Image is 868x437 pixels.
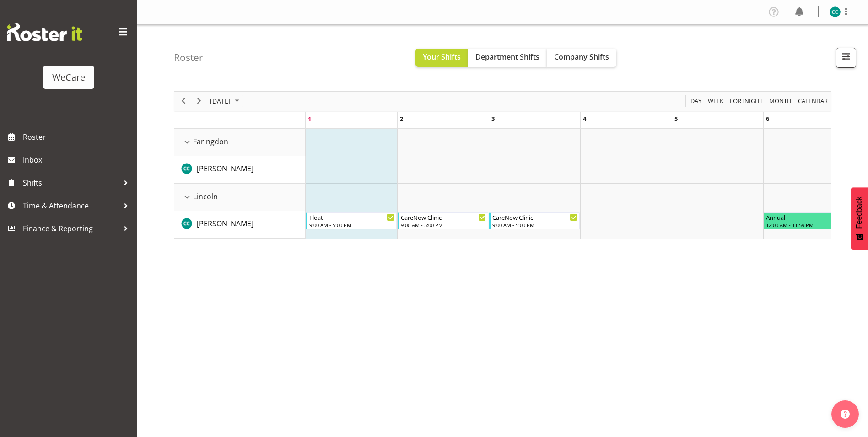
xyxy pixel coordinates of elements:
button: Filter Shifts [836,48,856,68]
span: Day [690,95,702,107]
span: Wednesday, October 1, 2025 [308,115,311,123]
button: Next [193,95,205,107]
button: Company Shifts [547,49,616,67]
span: Month [768,95,793,107]
span: Thursday, October 2, 2025 [400,115,403,123]
div: 12:00 AM - 11:59 PM [766,221,852,229]
div: of October 2025 [174,91,831,239]
span: Faringdon [193,136,228,147]
button: Previous [178,95,190,107]
td: Faringdon resource [174,129,306,156]
div: 9:00 AM - 5:00 PM [492,221,577,229]
div: 9:00 AM - 5:00 PM [309,221,394,229]
span: Time & Attendance [23,199,119,213]
a: [PERSON_NAME] [197,218,253,229]
div: previous period [176,92,191,111]
button: October 2025 [209,95,243,107]
span: Company Shifts [554,52,609,62]
span: [DATE] [209,95,232,107]
button: Timeline Week [706,95,725,107]
td: Lincoln resource [174,184,306,211]
div: Charlotte Courtney"s event - CareNow Clinic Begin From Thursday, October 2, 2025 at 9:00:00 AM GM... [398,212,488,229]
span: Shifts [23,176,119,190]
div: Float [309,213,394,222]
td: Charlotte Courtney resource [174,211,306,239]
button: Timeline Month [768,95,793,107]
span: [PERSON_NAME] [197,164,253,174]
div: Charlotte Courtney"s event - CareNow Clinic Begin From Friday, October 3, 2025 at 9:00:00 AM GMT+... [489,212,580,229]
div: Annual [766,213,852,222]
span: Your Shifts [423,52,461,62]
div: next period [191,92,207,111]
a: [PERSON_NAME] [197,163,253,174]
span: Saturday, October 4, 2025 [583,115,586,123]
div: October 2025 [207,92,245,111]
span: Fortnight [729,95,764,107]
div: CareNow Clinic [492,213,577,222]
div: Charlotte Courtney"s event - Float Begin From Wednesday, October 1, 2025 at 9:00:00 AM GMT+13:00 ... [306,212,397,229]
img: charlotte-courtney11007.jpg [830,6,841,17]
img: Rosterit website logo [7,23,82,41]
span: Friday, October 3, 2025 [491,115,495,123]
span: calendar [797,95,829,107]
span: Monday, October 6, 2025 [766,115,769,123]
span: Department Shifts [475,52,539,62]
button: Department Shifts [468,49,547,67]
button: Fortnight [728,95,765,107]
span: Feedback [855,197,863,229]
div: WeCare [52,71,85,84]
div: Charlotte Courtney"s event - Annual Begin From Monday, October 6, 2025 at 12:00:00 AM GMT+13:00 E... [764,212,854,229]
span: Lincoln [193,191,218,202]
h4: Roster [174,52,203,63]
button: Month [797,95,830,107]
div: 9:00 AM - 5:00 PM [401,221,486,229]
span: Sunday, October 5, 2025 [674,115,678,123]
span: Inbox [23,153,133,167]
button: Timeline Day [689,95,703,107]
span: Roster [23,130,133,144]
button: Feedback - Show survey [851,187,868,250]
span: Week [707,95,724,107]
img: help-xxl-2.png [841,410,850,419]
td: Charlotte Courtney resource [174,156,306,184]
button: Your Shifts [415,49,468,67]
div: CareNow Clinic [401,213,486,222]
span: Finance & Reporting [23,222,119,235]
